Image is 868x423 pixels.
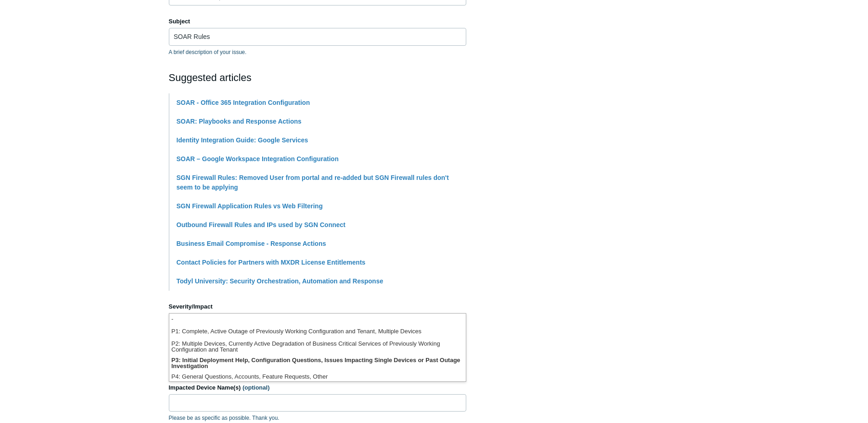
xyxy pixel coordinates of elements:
[169,17,466,26] label: Subject
[177,174,449,191] a: SGN Firewall Rules: Removed User from portal and re-added but SGN Firewall rules don't seem to be...
[169,326,466,338] li: P1: Complete, Active Outage of Previously Working Configuration and Tenant, Multiple Devices
[169,314,466,326] li: -
[177,99,310,106] a: SOAR - Office 365 Integration Configuration
[169,383,466,392] label: Impacted Device Name(s)
[169,414,466,422] p: Please be as specific as possible. Thank you.
[177,221,346,228] a: Outbound Firewall Rules and IPs used by SGN Connect
[169,355,466,371] li: P3: Initial Deployment Help, Configuration Questions, Issues Impacting Single Devices or Past Out...
[169,48,466,56] p: A brief description of your issue.
[177,259,366,266] a: Contact Policies for Partners with MXDR License Entitlements
[169,302,466,311] label: Severity/Impact
[177,118,302,125] a: SOAR: Playbooks and Response Actions
[243,384,270,391] span: (optional)
[177,202,323,210] a: SGN Firewall Application Rules vs Web Filtering
[177,240,326,247] a: Business Email Compromise - Response Actions
[177,155,339,163] a: SOAR – Google Workspace Integration Configuration
[169,371,466,384] li: P4: General Questions, Accounts, Feature Requests, Other
[177,277,383,285] a: Todyl University: Security Orchestration, Automation and Response
[177,136,308,144] a: Identity Integration Guide: Google Services
[169,338,466,355] li: P2: Multiple Devices, Currently Active Degradation of Business Critical Services of Previously Wo...
[169,70,466,85] h2: Suggested articles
